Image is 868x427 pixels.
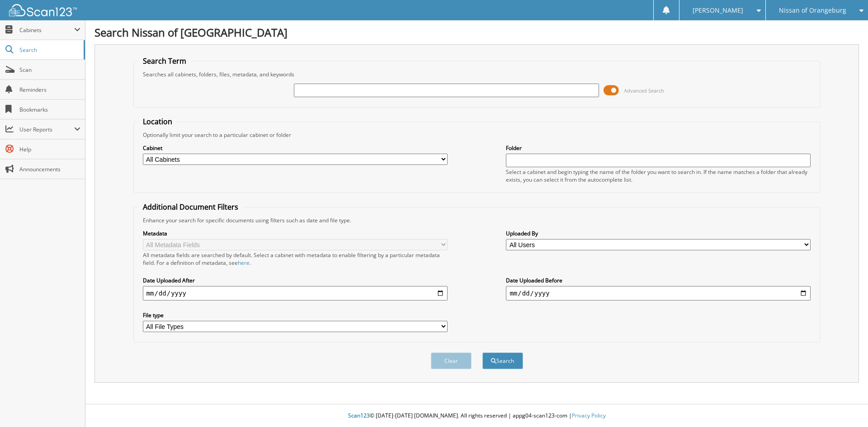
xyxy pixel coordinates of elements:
a: Privacy Policy [572,412,606,419]
span: Help [19,145,80,153]
span: Reminders [19,86,80,94]
button: Clear [431,352,472,369]
span: Bookmarks [19,106,80,113]
input: start [143,286,448,300]
span: Search [19,46,79,54]
span: Nissan of Orangeburg [779,8,846,13]
legend: Search Term [138,56,191,66]
span: Cabinets [19,26,74,34]
iframe: Chat Widget [823,384,868,427]
span: Scan [19,66,80,74]
button: Search [482,352,523,369]
label: Uploaded By [506,230,811,237]
div: Select a cabinet and begin typing the name of the folder you want to search in. If the name match... [506,168,811,183]
label: Date Uploaded After [143,277,448,284]
div: Enhance your search for specific documents using filters such as date and file type. [138,216,816,224]
legend: Additional Document Filters [138,202,243,212]
span: Scan123 [348,412,370,419]
div: Optionally limit your search to a particular cabinet or folder [138,131,816,139]
img: scan123-logo-white.svg [9,4,77,16]
div: All metadata fields are searched by default. Select a cabinet with metadata to enable filtering b... [143,251,448,267]
span: User Reports [19,126,74,133]
label: File type [143,311,448,319]
h1: Search Nissan of [GEOGRAPHIC_DATA] [94,25,859,40]
input: end [506,286,811,300]
label: Date Uploaded Before [506,277,811,284]
div: © [DATE]-[DATE] [DOMAIN_NAME]. All rights reserved | appg04-scan123-com | [85,405,868,427]
label: Folder [506,144,811,152]
span: [PERSON_NAME] [693,8,743,13]
div: Searches all cabinets, folders, files, metadata, and keywords [138,70,816,78]
label: Metadata [143,230,448,237]
label: Cabinet [143,144,448,152]
a: here [238,259,250,267]
span: Advanced Search [624,87,664,94]
span: Announcements [19,165,80,173]
legend: Location [138,117,177,127]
